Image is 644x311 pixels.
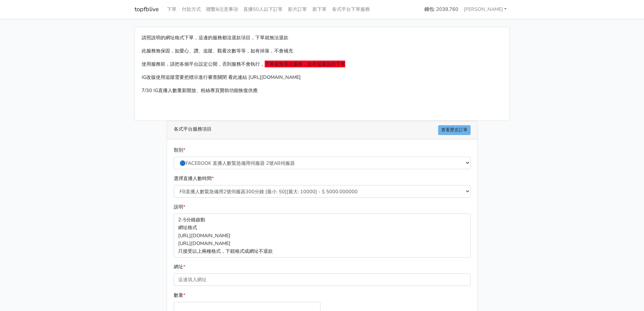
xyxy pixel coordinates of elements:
[461,3,510,16] a: [PERSON_NAME]
[142,34,503,42] p: 請照說明的網址格式下單，這邊的服務都沒退款項目，下單就無法退款
[174,273,471,286] input: 這邊填入網址
[329,3,373,16] a: 各式平台下單服務
[174,146,185,154] label: 類別
[285,3,310,16] a: 影片訂單
[135,3,159,16] a: topfblive
[179,3,204,16] a: 付款方式
[167,121,477,139] div: 各式平台服務項目
[164,3,179,16] a: 下單
[204,3,241,16] a: 聯繫&注意事項
[174,203,185,211] label: 說明
[241,3,285,16] a: 直播50人以下訂單
[424,6,458,13] strong: 錢包: 2039.760
[310,3,329,16] a: 新下單
[422,3,461,16] a: 錢包: 2039.760
[438,125,471,135] a: 查看歷史訂單
[142,47,503,55] p: 此服務無保固，如愛心、讚、追蹤、觀看次數等等，如有掉落，不會補充
[142,87,503,94] p: 7/30 IG直播人數重新開放、粉絲專頁贊助功能恢復供應
[142,73,503,81] p: IG改版使用追蹤需要把標示進行審查關閉 看此連結 [URL][DOMAIN_NAME]
[174,214,471,257] p: 2-5分鐘啟動 網址格式 [URL][DOMAIN_NAME] [URL][DOMAIN_NAME] 只接受以上兩種格式，下錯格式或網址不退款
[174,263,185,271] label: 網址
[174,291,185,299] label: 數量
[174,175,214,182] label: 選擇直播人數時間
[142,60,503,68] p: 使用服務前，請把各個平台設定公開，否則服務不會執行，
[265,61,345,67] span: 下單後無退款服務，如有疑慮請勿下單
